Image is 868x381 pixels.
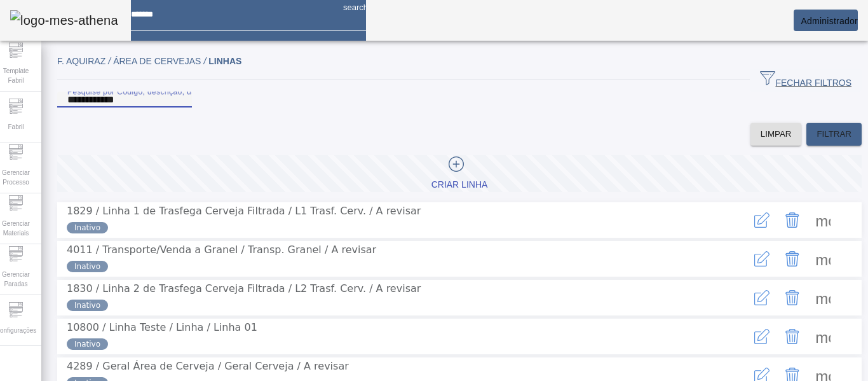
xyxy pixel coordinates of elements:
[808,321,838,352] button: Mais
[806,123,862,146] button: FILTRAR
[817,128,851,141] span: FILTRAR
[750,69,862,92] button: FECHAR FILTROS
[113,56,208,66] span: Área de Cervejas
[808,244,838,274] button: Mais
[208,56,241,66] span: LINHAS
[777,282,808,313] button: Delete
[74,300,100,311] span: Inativo
[57,155,862,192] button: Criar linha
[74,338,100,350] span: Inativo
[67,205,421,217] span: 1829 / Linha 1 de Trasfega Cerveja Filtrada / L1 Trasf. Cerv. / A revisar
[750,123,802,146] button: LIMPAR
[74,222,100,233] span: Inativo
[67,321,257,333] span: 10800 / Linha Teste / Linha / Linha 01
[808,282,838,313] button: Mais
[67,244,376,256] span: 4011 / Transporte/Venda a Granel / Transp. Granel / A revisar
[67,282,421,294] span: 1830 / Linha 2 de Trasfega Cerveja Filtrada / L2 Trasf. Cerv. / A revisar
[108,56,111,66] em: /
[67,87,327,95] mat-label: Pesquise por Código, descrição, descrição abreviada ou descrição SAP
[808,205,838,235] button: Mais
[777,205,808,235] button: Delete
[4,118,27,135] span: Fabril
[57,56,113,66] span: F. Aquiraz
[74,261,100,272] span: Inativo
[801,16,858,26] span: Administrador
[777,321,808,352] button: Delete
[777,244,808,274] button: Delete
[760,71,851,90] span: FECHAR FILTROS
[203,56,206,66] em: /
[761,128,792,141] span: LIMPAR
[67,360,349,372] span: 4289 / Geral Área de Cerveja / Geral Cerveja / A revisar
[431,179,488,191] div: Criar linha
[10,10,118,31] img: logo-mes-athena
